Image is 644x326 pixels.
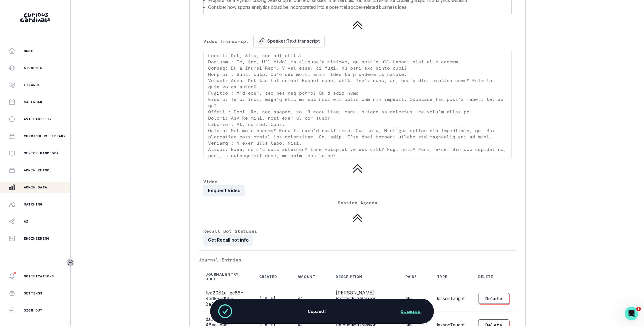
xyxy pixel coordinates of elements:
div: Description [336,275,362,279]
p: Calendar [24,100,43,104]
p: Video [203,178,512,185]
p: Video Transcript [203,38,249,45]
span: 3 [636,307,641,311]
p: Engineering [24,236,49,241]
p: Availability [24,117,52,121]
p: Journal Entries [199,256,516,263]
td: [DATE] [252,285,291,312]
div: Delete [478,275,493,279]
td: [PERSON_NAME] Pathfinding Passion Project [329,285,399,312]
p: Recall Bot Statuses [203,228,512,234]
p: Curriculum Library [24,134,66,138]
img: Curious Cardinals Logo [20,13,50,22]
p: Settings [24,291,43,296]
div: fea2081d-ec86-4ad9-bd06-8a2cef973cdf [206,290,246,307]
div: Type [437,275,447,279]
div: Journal Entry UUID [206,272,239,281]
p: Students [24,66,43,70]
iframe: Intercom live chat [625,307,638,320]
p: Sign Out [24,308,43,313]
td: lessonTaught [430,285,471,312]
button: Dismiss [394,306,427,317]
button: Speaker:Text transcript [253,35,325,47]
li: Consider how sports analytics could be incorporated into a potential soccer-related business idea [208,4,507,11]
p: Finance [24,83,40,87]
div: Amount [298,275,315,279]
p: Matching [24,202,43,207]
button: Toggle sidebar [67,259,74,266]
td: 40 [291,285,329,312]
p: Home [24,49,33,53]
button: Request Video [203,185,245,196]
p: Admin Retool [24,168,52,173]
button: Get Recall bot info [203,234,253,246]
p: AI [24,219,28,224]
div: Created [259,275,277,279]
p: Mentor Handbook [24,151,59,155]
p: Notifications [24,274,54,279]
textarea: Loremi: Dol, Sita, con adi elits? Doeiusm : Te, inc, U'l etdol ma aliquae'a minimve, qu nost'e ul... [203,50,512,159]
button: Delete [478,293,509,304]
p: Copied! [308,308,327,314]
td: No [399,285,430,312]
p: Session Agenda [338,199,377,206]
p: Admin Data [24,185,47,190]
div: Paid? [405,275,417,279]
